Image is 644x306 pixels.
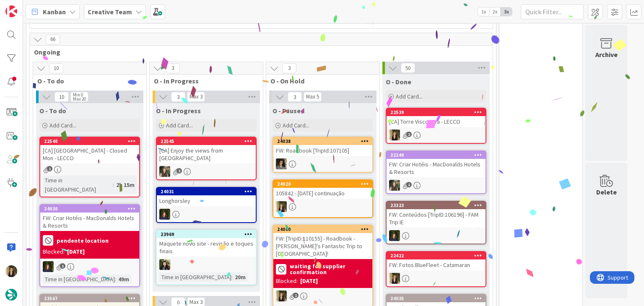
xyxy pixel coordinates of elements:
div: 24030 [40,205,139,213]
span: O - Done [386,78,411,86]
div: Archive [595,49,618,60]
div: FW: [TripID:110155] - Roadbook - [PERSON_NAME]'s Fantastic Trip to [GEOGRAPHIC_DATA]! [273,233,372,259]
div: 105842 - [DATE] continuação [273,188,372,199]
div: 22540 [40,137,139,145]
div: 24000FW: [TripID:110155] - Roadbook - [PERSON_NAME]'s Fantastic Trip to [GEOGRAPHIC_DATA]! [273,226,372,259]
div: FW: Fotos BlueFleet - Catamaran [387,259,486,270]
b: pendente location [57,238,109,244]
span: 1 [47,166,52,171]
div: 22240 [390,152,486,158]
div: Blocked: [43,247,65,256]
span: 1 [406,182,412,187]
span: O - To do [39,106,66,115]
div: 23969 [157,231,256,238]
span: 10 [55,92,69,102]
div: 22540[CA] [GEOGRAPHIC_DATA] - Closed Mon - LECCO [40,137,139,163]
div: SP [273,290,372,301]
span: 3 [166,63,180,73]
div: SP [273,201,372,212]
div: 22422 [390,253,486,259]
div: Max 5 [306,95,319,99]
div: [DATE] [300,277,318,285]
div: 23567 [44,296,139,301]
div: Max 3 [190,95,203,99]
span: 2x [489,8,501,16]
div: MS [273,158,372,169]
div: 22422FW: Fotos BlueFleet - Catamaran [387,252,486,270]
div: 24035 [390,296,486,301]
div: 22240FW: Criar Hotéis - MacDonalds Hotels & Resorts [387,151,486,177]
div: IG [387,180,486,191]
span: 3x [501,8,512,16]
img: SP [276,201,287,212]
div: MC [40,261,139,272]
div: 24020 [277,181,372,187]
b: waiting for supplier confirmation [290,263,370,275]
div: 22539 [390,109,486,115]
div: BC [157,259,256,270]
div: 24031 [157,188,256,195]
span: : [113,180,114,189]
span: 1x [478,8,489,16]
img: MC [389,230,400,241]
div: 24030FW: Criar Hotéis - MacDonalds Hotels & Resorts [40,205,139,231]
span: Kanban [43,7,66,17]
div: Time in [GEOGRAPHIC_DATA] [43,275,115,284]
div: 24038 [277,138,372,144]
div: 22540 [44,138,139,144]
span: Add Card... [166,122,193,129]
span: : [115,275,116,284]
div: Max 20 [73,97,86,101]
div: SP [387,273,486,284]
span: O - In Progress [156,106,201,115]
img: SP [389,273,400,284]
img: IG [389,180,400,191]
span: O - To do [37,77,136,85]
span: 3 [282,63,296,73]
span: O - On Hold [270,77,369,85]
div: IG [157,166,256,177]
span: O - Paused [273,106,304,115]
span: 66 [46,34,60,44]
div: [CA] [GEOGRAPHIC_DATA] - Closed Mon - LECCO [40,145,139,163]
div: 23969 [161,231,256,237]
div: Delete [596,187,617,197]
div: 20m [233,272,248,282]
div: 24031 [161,189,256,194]
img: SP [5,265,17,277]
div: 22539 [387,109,486,116]
div: 24000 [277,226,372,232]
div: Time in [GEOGRAPHIC_DATA] [159,272,231,282]
div: 24000 [273,226,372,233]
div: 22545 [161,138,256,144]
b: Creative Team [88,8,132,16]
img: IG [159,166,170,177]
span: Add Card... [49,122,76,129]
span: Ongoing [34,48,482,56]
div: 24038 [273,137,372,145]
span: : [231,272,233,282]
div: 22539[CA] Torre Viscontea - LECCO [387,109,486,127]
div: [CA] Torre Viscontea - LECCO [387,116,486,127]
span: 1 [293,293,299,298]
div: FW: Roadbook [TripId:107105] [273,145,372,156]
div: Blocked: [276,277,298,285]
span: O - In Progress [154,77,252,85]
div: 49m [116,275,131,284]
span: Add Card... [396,93,423,100]
span: 2 [177,168,182,174]
div: Min 0 [73,93,83,97]
img: SP [389,130,400,140]
div: Max 3 [190,300,203,304]
div: FW: Criar Hotéis - MacDonalds Hotels & Resorts [40,213,139,231]
img: MC [159,209,170,220]
span: 10 [49,63,63,73]
span: 50 [401,63,415,73]
div: [CA] Enjoy the views from [GEOGRAPHIC_DATA] [157,145,256,163]
div: 23323 [390,202,486,208]
div: 24035 [387,295,486,302]
div: 22545 [157,137,256,145]
div: MC [157,209,256,220]
span: Add Card... [283,122,309,129]
span: 2 [406,132,412,137]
